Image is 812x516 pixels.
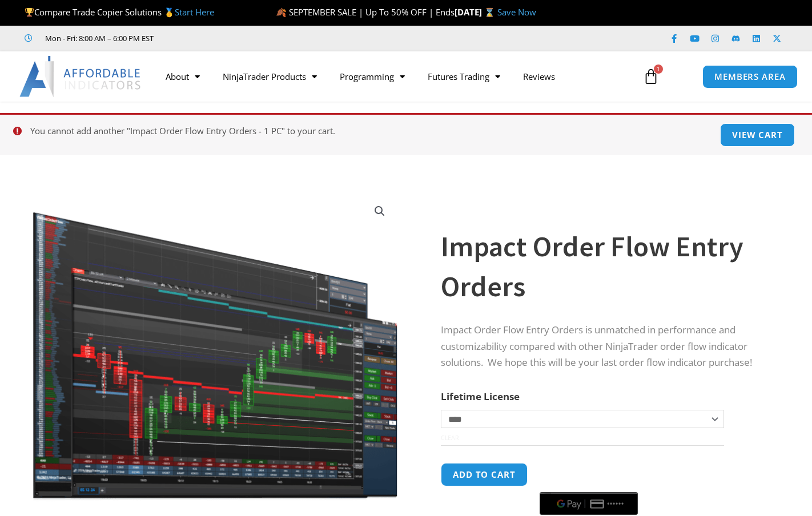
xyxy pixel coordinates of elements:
span: 1 [654,64,663,74]
a: NinjaTrader Products [211,63,328,90]
iframe: Customer reviews powered by Trustpilot [170,33,341,44]
a: 1 [626,60,676,93]
li: You cannot add another "Impact Order Flow Entry Orders - 1 PC" to your cart. [30,123,795,139]
span: MEMBERS AREA [714,72,786,81]
a: View full-screen image gallery [369,201,390,221]
img: 🏆 [25,8,34,17]
p: Impact Order Flow Entry Orders is unmatched in performance and customizability compared with othe... [441,322,774,372]
a: Programming [328,63,416,90]
a: About [154,63,211,90]
span: Compare Trade Copier Solutions 🥇 [25,6,214,18]
a: Start Here [175,6,214,18]
nav: Menu [154,63,633,90]
a: Futures Trading [416,63,512,90]
a: Clear options [441,434,459,442]
strong: [DATE] ⌛ [455,6,497,18]
text: •••••• [607,500,624,508]
label: Lifetime License [441,390,520,403]
span: Mon - Fri: 8:00 AM – 6:00 PM EST [42,31,154,45]
img: LogoAI | Affordable Indicators – NinjaTrader [19,56,142,97]
a: View cart [720,123,795,147]
a: Save Now [497,6,536,18]
button: Buy with GPay [540,492,638,515]
h1: Impact Order Flow Entry Orders [441,227,774,307]
a: MEMBERS AREA [702,65,798,88]
a: Reviews [512,63,566,90]
iframe: Secure express checkout frame [537,461,640,489]
button: Add to cart [441,463,528,486]
img: of4 [31,192,399,502]
span: 🍂 SEPTEMBER SALE | Up To 50% OFF | Ends [276,6,455,18]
